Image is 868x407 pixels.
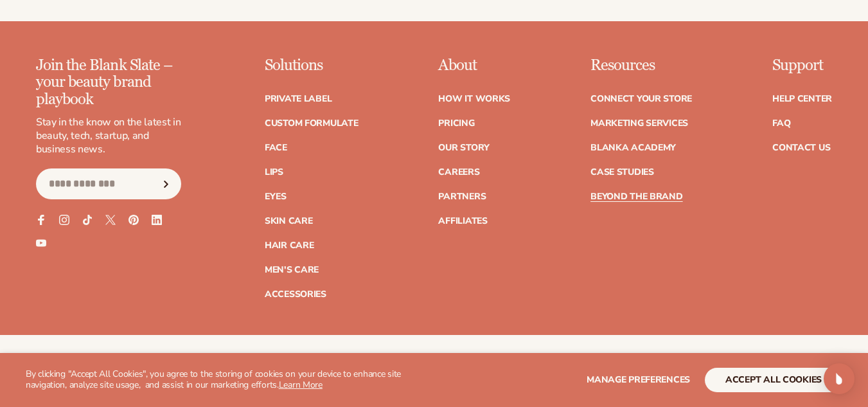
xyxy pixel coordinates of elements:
p: By clicking "Accept All Cookies", you agree to the storing of cookies on your device to enhance s... [26,369,429,391]
p: Resources [590,57,692,74]
a: Lips [265,168,283,177]
a: Marketing services [590,119,688,128]
a: Partners [438,192,486,201]
p: Stay in the know on the latest in beauty, tech, startup, and business news. [36,116,181,156]
button: accept all cookies [705,368,842,392]
a: Eyes [265,192,287,201]
a: Custom formulate [265,119,359,128]
a: Connect your store [590,95,692,104]
a: Beyond the brand [590,192,683,201]
a: FAQ [772,119,790,128]
a: Pricing [438,119,474,128]
a: Contact Us [772,143,830,152]
p: Join the Blank Slate – your beauty brand playbook [36,57,181,108]
a: Skin Care [265,217,312,226]
a: Blanka Academy [590,143,676,152]
a: Hair Care [265,241,314,250]
a: Help Center [772,95,832,104]
a: Careers [438,168,479,177]
span: Manage preferences [587,374,690,386]
a: Affiliates [438,217,487,226]
div: Open Intercom Messenger [824,363,855,394]
button: Subscribe [152,168,181,199]
p: Support [772,57,832,74]
p: About [438,57,510,74]
a: Case Studies [590,168,654,177]
a: Learn More [279,379,323,391]
p: Solutions [265,57,359,74]
a: Our Story [438,143,489,152]
a: Private label [265,95,332,104]
button: Manage preferences [587,368,690,392]
a: Accessories [265,290,326,299]
a: Face [265,143,287,152]
a: How It Works [438,95,510,104]
a: Men's Care [265,266,319,275]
